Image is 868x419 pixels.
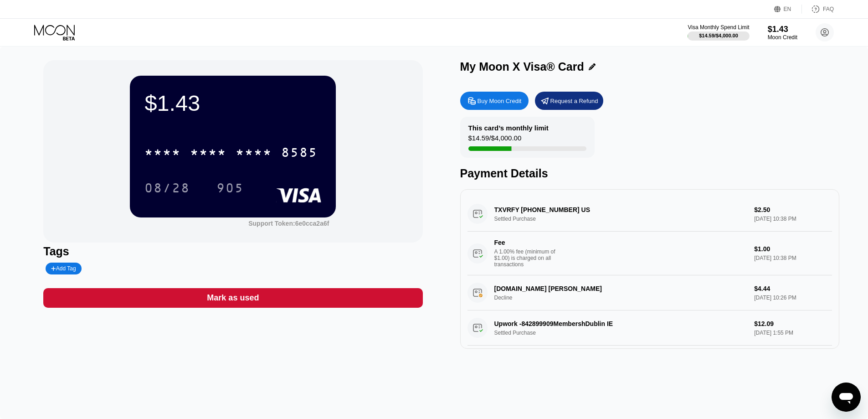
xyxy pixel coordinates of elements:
[768,25,797,34] div: $1.43
[207,293,259,303] div: Mark as used
[754,245,832,253] div: $1.00
[688,24,749,41] div: Visa Monthly Spend Limit$14.59/$4,000.00
[688,24,749,31] div: Visa Monthly Spend Limit
[144,182,190,197] div: 08/28
[768,34,797,41] div: Moon Credit
[460,167,839,180] div: Payment Details
[468,124,549,132] div: This card’s monthly limit
[699,33,738,38] div: $14.59 / $4,000.00
[51,265,76,272] div: Add Tag
[784,6,791,12] div: EN
[754,255,832,261] div: [DATE] 10:38 PM
[46,263,81,274] div: Add Tag
[216,182,244,197] div: 905
[535,92,603,110] div: Request a Refund
[43,288,422,308] div: Mark as used
[248,220,329,227] div: Support Token: 6e0cca2a6f
[467,346,832,389] div: FeeA 1.00% fee (minimum of $1.00) is charged on all transactions$1.00[DATE] 1:55 PM
[210,176,251,199] div: 905
[460,60,584,73] div: My Moon X Visa® Card
[281,146,318,161] div: 8585
[478,97,522,105] div: Buy Moon Credit
[248,220,329,227] div: Support Token:6e0cca2a6f
[823,6,834,12] div: FAQ
[550,97,598,105] div: Request a Refund
[460,92,529,110] div: Buy Moon Credit
[467,232,832,275] div: FeeA 1.00% fee (minimum of $1.00) is charged on all transactions$1.00[DATE] 10:38 PM
[832,383,861,412] iframe: Button to launch messaging window
[494,239,558,246] div: Fee
[468,134,522,146] div: $14.59 / $4,000.00
[774,5,802,14] div: EN
[144,90,321,116] div: $1.43
[494,248,563,268] div: A 1.00% fee (minimum of $1.00) is charged on all transactions
[802,5,834,14] div: FAQ
[768,25,797,41] div: $1.43Moon Credit
[138,176,197,199] div: 08/28
[43,245,422,258] div: Tags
